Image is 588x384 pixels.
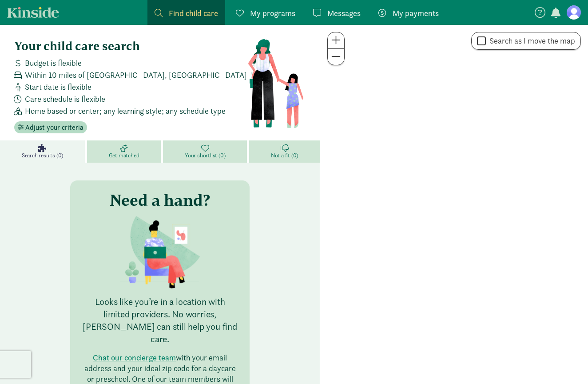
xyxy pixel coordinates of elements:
span: Find child care [169,7,218,19]
button: Chat our concierge team [93,352,176,363]
span: My programs [250,7,295,19]
span: My payments [393,7,439,19]
span: Start date is flexible [25,81,91,93]
label: Search as I move the map [486,36,575,46]
a: Not a fit (0) [249,140,320,163]
span: Get matched [109,152,139,159]
a: Kinside [7,7,59,18]
span: Messages [327,7,361,19]
span: Not a fit (0) [271,152,298,159]
button: Adjust your criteria [14,121,87,134]
h3: Need a hand? [110,191,210,209]
span: Budget is flexible [25,57,82,69]
a: Your shortlist (0) [163,140,249,163]
span: Home based or center; any learning style; any schedule type [25,105,226,117]
h4: Your child care search [14,39,247,53]
span: Search results (0) [22,152,63,159]
span: Within 10 miles of [GEOGRAPHIC_DATA], [GEOGRAPHIC_DATA] [25,69,247,81]
span: Care schedule is flexible [25,93,105,105]
span: Adjust your criteria [25,122,83,133]
a: Get matched [87,140,163,163]
span: Your shortlist (0) [185,152,225,159]
p: Looks like you’re in a location with limited providers. No worries, [PERSON_NAME] can still help ... [81,296,239,345]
